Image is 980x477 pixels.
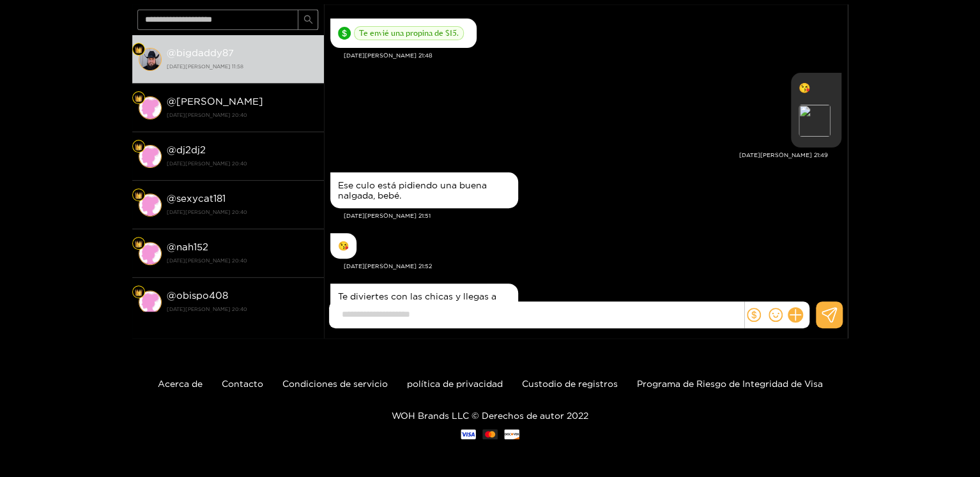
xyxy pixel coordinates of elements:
font: @[PERSON_NAME] [167,96,263,107]
div: 15 de agosto, 22:31 [330,284,518,319]
div: 15 de agosto, 21:52 [330,233,356,259]
font: @ [167,47,176,58]
img: conversación [139,145,162,168]
font: Ese culo está pidiendo una buena nalgada, bebé. [338,180,487,200]
button: buscar [298,10,318,30]
font: [DATE][PERSON_NAME] 21:51 [344,213,431,219]
font: [DATE][PERSON_NAME] 21:49 [739,152,828,158]
button: dólar [744,305,763,324]
img: conversación [139,193,162,216]
a: Condiciones de servicio [282,379,388,388]
font: Te envié una propina de $ [359,28,450,38]
a: Custodio de registros [522,379,618,388]
img: Nivel de ventilador [135,192,142,199]
font: [DATE][PERSON_NAME] 20:40 [167,307,247,312]
img: Nivel de ventilador [135,240,142,248]
img: conversación [139,291,162,314]
img: Nivel de ventilador [135,289,142,296]
span: buscar [303,15,313,26]
a: Acerca de [158,379,203,388]
font: @ [167,144,176,155]
div: 15 de agosto, 21:51 [330,172,518,208]
font: WOH Brands LLC © Derechos de autor 2022 [392,411,588,420]
font: [DATE][PERSON_NAME] 11:58 [167,64,243,69]
img: Nivel de ventilador [135,46,142,54]
span: sonrisa [769,308,783,322]
a: política de privacidad [407,379,503,388]
font: sexycat181 [176,193,226,204]
font: 😘 [799,82,811,93]
span: dólar [747,308,761,322]
font: Te diviertes con las chicas y llegas a casa sano y salvo. [338,291,496,311]
img: conversación [139,242,162,265]
font: [DATE][PERSON_NAME] 20:40 [167,161,247,166]
font: [DATE][PERSON_NAME] 20:40 [167,112,247,117]
a: Contacto [222,379,263,388]
img: Nivel de ventilador [135,95,142,102]
font: @ [167,193,176,204]
img: conversación [139,48,162,71]
div: 15 de agosto, 21:49 [791,73,841,148]
a: Programa de Riesgo de Integridad de Visa [637,379,823,388]
font: . [457,28,459,38]
img: Nivel de ventilador [135,143,142,151]
div: 15 de agosto, 21:48 [330,19,477,48]
font: @ [167,290,176,301]
span: círculo del dólar [338,27,351,40]
font: 😘 [338,241,349,250]
font: [DATE][PERSON_NAME] 21:48 [344,52,433,59]
font: 15 [450,28,457,38]
font: [DATE][PERSON_NAME] 20:40 [167,258,247,263]
img: conversación [139,96,162,119]
font: @ [167,241,176,252]
font: bigdaddy87 [176,47,234,58]
font: [DATE][PERSON_NAME] 21:52 [344,263,432,269]
font: nah152 [176,241,208,252]
font: dj2dj2 [176,144,206,155]
font: [DATE][PERSON_NAME] 20:40 [167,209,247,215]
font: obispo408 [176,290,228,301]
